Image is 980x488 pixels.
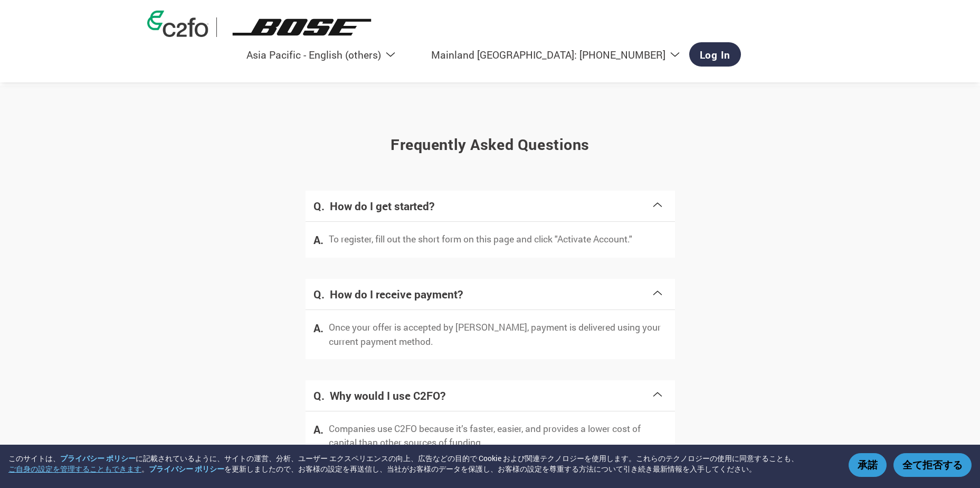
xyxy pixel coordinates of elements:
h4: How do I receive payment? [330,287,651,302]
p: Companies use C2FO because it’s faster, easier, and provides a lower cost of capital than other s... [329,422,667,450]
h4: Why would I use C2FO? [330,388,651,403]
button: 承諾 [849,453,887,477]
p: To register, fill out the short form on this page and click "Activate Account." [329,232,632,246]
button: ご自身の設定を管理することもできます [8,464,141,474]
h3: Frequently asked questions [147,134,833,154]
a: Log In [689,42,741,67]
button: 全て拒否する [893,453,972,477]
div: このサイトは、 に記載されているように、サイトの運営、分析、ユーザー エクスペリエンスの向上、広告などの目的で Cookie および関連テクノロジーを使用します。これらのテクノロジーの使用に同意... [8,453,834,474]
p: Once your offer is accepted by [PERSON_NAME], payment is delivered using your current payment met... [329,321,667,349]
a: プライバシー ポリシー [60,453,136,463]
a: プライバシー ポリシー [149,464,224,474]
img: Bose [225,17,380,37]
h4: How do I get started? [330,199,651,213]
img: c2fo logo [147,11,208,37]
